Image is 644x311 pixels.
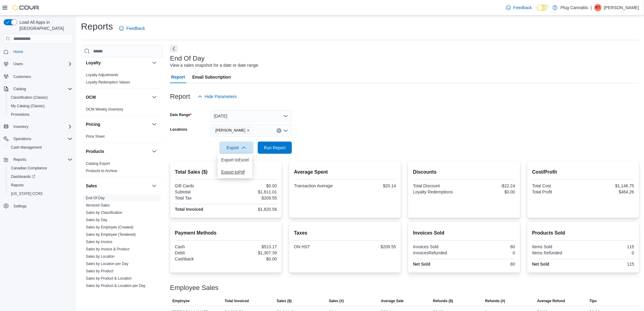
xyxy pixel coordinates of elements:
h1: Reports [81,20,113,33]
span: Users [13,62,23,66]
h2: Products Sold [532,229,634,237]
span: End Of Day [86,196,105,200]
button: Next [170,45,177,52]
a: Sales by Employee (Created) [86,225,134,229]
h2: Payment Methods [175,229,277,237]
span: Cash Management [11,145,42,150]
span: My Catalog (Classic) [11,104,45,108]
button: My Catalog (Classic) [6,102,75,110]
span: OCM Weekly Inventory [86,107,123,112]
div: 0 [584,250,634,255]
button: Open list of options [283,128,288,133]
span: Sales by Classification [86,210,122,215]
div: $0.00 [227,183,277,188]
button: Settings [1,202,75,210]
span: Sales by Employee (Created) [86,225,134,230]
a: Sales by Employee (Tendered) [86,232,136,237]
div: Cash [175,244,225,249]
div: InvoicesRefunded [413,250,463,255]
a: Sales by Invoice [86,240,112,244]
button: Customers [1,72,75,81]
button: Operations [11,135,34,143]
span: Dashboards [9,173,72,180]
h2: Discounts [413,168,515,176]
span: [PERSON_NAME] [215,127,246,133]
div: $1,820.56 [227,207,277,212]
button: Pricing [151,121,158,128]
button: OCM [151,94,158,101]
a: Dashboards [6,172,75,181]
span: Catalog [11,85,72,93]
button: Run Report [258,142,292,154]
button: Export toPdf [218,166,252,178]
span: Sales by Employee (Tendered) [86,232,136,237]
button: Pricing [86,121,149,127]
a: Sales by Invoice & Product [86,247,129,251]
span: Settings [11,202,72,210]
span: Home [13,49,23,54]
h3: Employee Sales [170,284,219,292]
span: Reports [11,183,24,188]
strong: Net Sold [413,262,430,267]
button: Operations [1,135,75,143]
div: 115 [584,262,634,267]
div: Gift Cards [175,183,225,188]
p: [PERSON_NAME] [604,4,639,11]
span: Export to Pdf [221,170,249,175]
button: Reports [6,181,75,189]
button: Sales [151,182,158,189]
a: Home [11,48,26,55]
a: Price Sheet [86,134,105,139]
span: Price Sheet [86,134,105,139]
h2: Average Spent [294,168,396,176]
span: Promotions [9,111,72,118]
a: End Of Day [86,196,105,200]
h3: OCM [86,94,96,100]
span: Operations [13,136,31,141]
button: Export [219,142,254,154]
span: Dashboards [11,174,35,179]
button: Promotions [6,110,75,119]
h3: Sales [86,183,97,189]
div: Items Refunded [532,250,582,255]
span: Email Subscription [192,71,231,83]
h3: End Of Day [170,55,205,62]
a: Classification (Classic) [9,94,50,101]
span: Reports [13,157,26,162]
button: Users [11,60,25,68]
button: [US_STATE] CCRS [6,189,75,198]
button: Cash Management [6,143,75,152]
div: -$22.24 [465,183,515,188]
span: Sales by Product [86,269,114,274]
span: Sales (#) [329,299,344,303]
a: Loyalty Adjustments [86,73,118,77]
span: Sales by Product & Location [86,276,132,281]
button: Classification (Classic) [6,93,75,102]
span: Washington CCRS [9,190,72,197]
span: Catalog [13,87,26,91]
span: [US_STATE] CCRS [11,191,43,196]
div: $1,146.75 [584,183,634,188]
div: $464.26 [584,189,634,194]
div: Randy Tay [594,4,602,11]
span: Average Refund [537,299,565,303]
button: Home [1,47,75,56]
div: Loyalty [81,71,163,88]
button: Users [1,60,75,68]
a: Sales by Product & Location per Day [86,284,145,288]
span: Catalog Export [86,161,110,166]
div: OCM [81,106,163,115]
a: My Catalog (Classic) [9,102,47,110]
img: Cova [12,5,40,11]
button: Export toExcel [218,154,252,166]
a: Promotions [9,111,32,118]
div: 115 [584,244,634,249]
span: Refunds (#) [485,299,505,303]
div: $1,307.39 [227,250,277,255]
span: Export to Excel [221,157,249,162]
span: Export [223,142,250,154]
span: Employee [173,299,190,303]
div: Pricing [81,133,163,143]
